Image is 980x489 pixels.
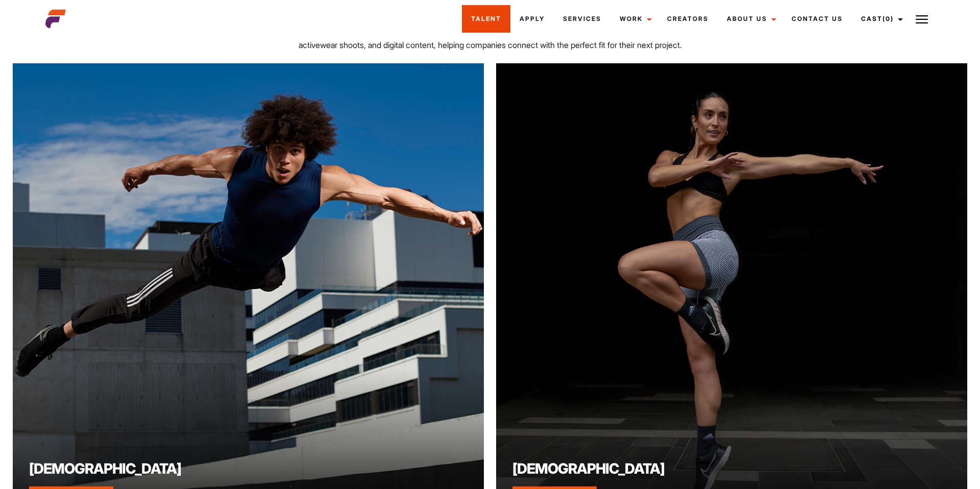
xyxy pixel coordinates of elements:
[658,5,718,33] a: Creators
[916,13,928,26] img: Burger icon
[512,459,951,478] h3: [DEMOGRAPHIC_DATA]
[718,5,782,33] a: About Us
[782,5,852,33] a: Contact Us
[207,27,773,51] p: Below, choose to explore or fitness talent. Each section showcases elite models ready for campaig...
[45,9,66,29] img: cropped-aefm-brand-fav-22-square.png
[852,5,909,33] a: Cast(0)
[883,15,894,22] span: (0)
[610,5,658,33] a: Work
[462,5,510,33] a: Talent
[510,5,554,33] a: Apply
[29,459,468,478] h3: [DEMOGRAPHIC_DATA]
[554,5,610,33] a: Services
